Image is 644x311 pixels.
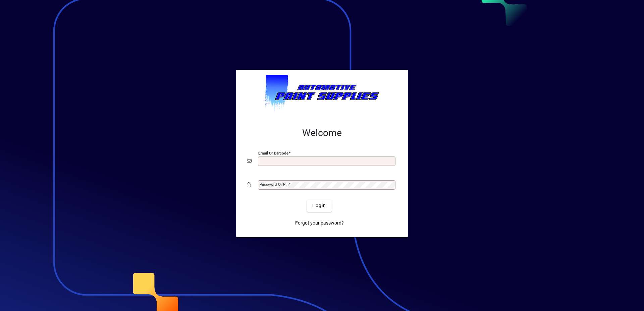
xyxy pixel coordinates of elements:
[295,220,344,227] span: Forgot your password?
[307,200,331,212] button: Login
[312,202,326,209] span: Login
[258,150,288,155] mat-label: Email or Barcode
[260,182,288,187] mat-label: Password or Pin
[247,127,397,139] h2: Welcome
[292,217,346,229] a: Forgot your password?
